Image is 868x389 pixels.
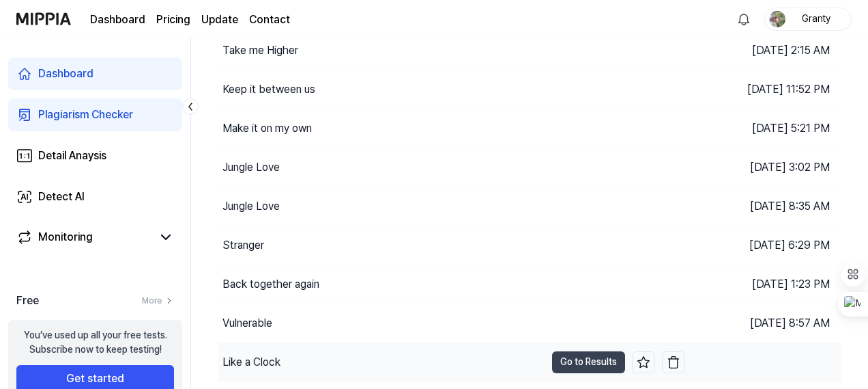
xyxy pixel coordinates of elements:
div: Plagiarism Checker [38,107,133,123]
td: [DATE] 2:15 AM [685,31,841,70]
a: Contact [249,12,290,28]
img: profile [769,11,785,27]
a: Monitoring [16,229,152,245]
img: delete [667,356,680,369]
a: Plagiarism Checker [8,98,182,131]
div: Dashboard [38,66,93,82]
img: 알림 [736,11,752,27]
a: More [142,295,174,307]
a: Detail Anaysis [8,139,182,172]
a: Pricing [156,12,190,28]
div: Like a Clock [222,354,280,371]
div: Take me Higher [222,42,298,59]
td: [DATE] 6:29 PM [685,226,841,265]
div: Keep it between us [222,81,315,98]
a: Update [201,12,238,28]
div: Vulnerable [222,315,272,332]
div: Detect AI [38,189,85,205]
td: [DATE] 3:02 PM [685,148,841,187]
td: [DATE] 1:23 PM [685,265,841,304]
td: [DATE] 6:15 PM [685,343,841,381]
div: Back together again [222,276,319,293]
td: [DATE] 11:52 PM [685,70,841,109]
td: [DATE] 5:21 PM [685,109,841,148]
div: Detail Anaysis [38,148,106,164]
button: profileGranty [764,8,852,31]
td: [DATE] 8:35 AM [685,187,841,226]
div: Make it on my own [222,120,312,137]
button: Go to Results [552,351,625,373]
a: Detect AI [8,180,182,213]
div: Stranger [222,237,264,254]
a: Dashboard [8,57,182,90]
div: Monitoring [38,229,93,245]
div: Jungle Love [222,198,280,215]
td: [DATE] 8:57 AM [685,304,841,343]
a: Dashboard [90,12,145,28]
div: Jungle Love [222,159,280,176]
div: You’ve used up all your free tests. Subscribe now to keep testing! [24,328,167,357]
span: Free [16,293,39,309]
div: Granty [790,11,843,26]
